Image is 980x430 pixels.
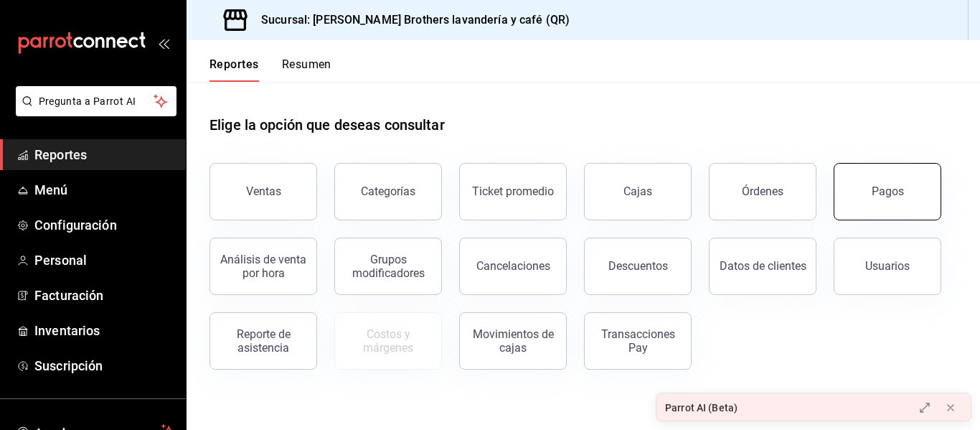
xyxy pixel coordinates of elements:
[209,57,259,82] button: Reportes
[834,163,941,220] button: Pagos
[623,184,652,198] div: Cajas
[334,238,442,295] button: Grupos modificadores
[865,259,910,273] div: Usuarios
[34,286,174,305] span: Facturación
[584,163,692,220] button: Cajas
[219,253,308,280] div: Análisis de venta por hora
[34,321,174,340] span: Inventarios
[344,327,433,355] div: Costos y márgenes
[158,37,169,49] button: open_drawer_menu
[472,184,554,198] div: Ticket promedio
[34,251,174,270] span: Personal
[665,401,738,416] div: Parrot AI (Beta)
[334,312,442,370] button: Contrata inventarios para ver este reporte
[209,163,317,220] button: Ventas
[34,180,174,200] span: Menú
[584,312,692,370] button: Transacciones Pay
[459,163,567,220] button: Ticket promedio
[34,356,174,375] span: Suscripción
[459,312,567,370] button: Movimientos de cajas
[209,238,317,295] button: Análisis de venta por hora
[872,184,904,198] div: Pagos
[209,312,317,370] button: Reporte de asistencia
[34,145,174,164] span: Reportes
[10,104,176,119] a: Pregunta a Parrot AI
[209,114,445,136] h1: Elige la opción que deseas consultar
[709,163,816,220] button: Órdenes
[742,184,783,198] div: Órdenes
[834,238,941,295] button: Usuarios
[344,253,433,280] div: Grupos modificadores
[246,184,281,198] div: Ventas
[709,238,816,295] button: Datos de clientes
[361,184,415,198] div: Categorías
[459,238,567,295] button: Cancelaciones
[219,327,308,355] div: Reporte de asistencia
[34,215,174,235] span: Configuración
[584,238,692,295] button: Descuentos
[476,259,550,273] div: Cancelaciones
[39,94,154,109] span: Pregunta a Parrot AI
[16,86,176,116] button: Pregunta a Parrot AI
[334,163,442,220] button: Categorías
[282,57,331,82] button: Resumen
[608,259,668,273] div: Descuentos
[250,11,570,29] h3: Sucursal: [PERSON_NAME] Brothers lavandería y café (QR)
[720,259,806,273] div: Datos de clientes
[593,327,682,355] div: Transacciones Pay
[468,327,557,355] div: Movimientos de cajas
[209,57,331,82] div: navigation tabs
